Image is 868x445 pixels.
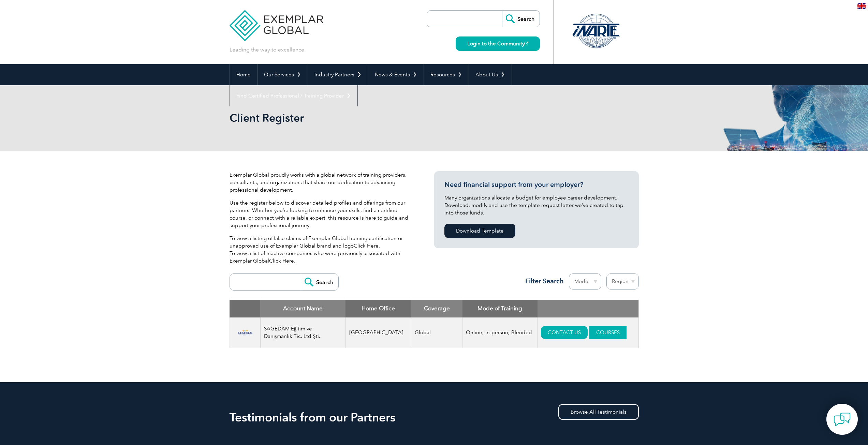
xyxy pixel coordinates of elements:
a: Home [230,64,257,85]
a: COURSES [589,326,627,339]
p: Use the register below to discover detailed profiles and offerings from our partners. Whether you... [230,199,414,229]
a: About Us [469,64,512,85]
a: News & Events [368,64,424,85]
a: Click Here [269,258,294,264]
input: Search [502,11,540,27]
h2: Testimonials from our Partners [230,412,639,423]
a: CONTACT US [541,326,588,339]
a: Our Services [258,64,308,85]
td: [GEOGRAPHIC_DATA] [345,317,411,348]
a: Browse All Testimonials [558,404,639,420]
th: Mode of Training: activate to sort column ascending [462,300,538,317]
a: Industry Partners [308,64,368,85]
a: Find Certified Professional / Training Provider [230,85,357,106]
a: Click Here [354,243,379,249]
img: 82fc6c71-8733-ed11-9db1-00224817fa54-logo.png [233,321,257,344]
th: Account Name: activate to sort column descending [260,300,345,317]
img: contact-chat.png [834,411,851,428]
td: SAGEDAM Eğitim ve Danışmanlık Tic. Ltd Şti. [260,317,345,348]
p: Leading the way to excellence [230,46,304,54]
th: Coverage: activate to sort column ascending [411,300,462,317]
p: Exemplar Global proudly works with a global network of training providers, consultants, and organ... [230,171,414,194]
th: : activate to sort column ascending [538,300,638,317]
a: Resources [424,64,469,85]
h3: Need financial support from your employer? [444,180,629,189]
img: en [857,3,866,9]
th: Home Office: activate to sort column ascending [345,300,411,317]
p: Many organizations allocate a budget for employee career development. Download, modify and use th... [444,194,629,217]
a: Download Template [444,224,515,238]
img: open_square.png [525,42,528,45]
td: Online; In-person; Blended [462,317,538,348]
h3: Filter Search [521,277,564,285]
h2: Client Register [230,113,516,123]
input: Search [301,274,338,290]
a: Login to the Community [456,36,540,51]
td: Global [411,317,462,348]
p: To view a listing of false claims of Exemplar Global training certification or unapproved use of ... [230,235,414,265]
